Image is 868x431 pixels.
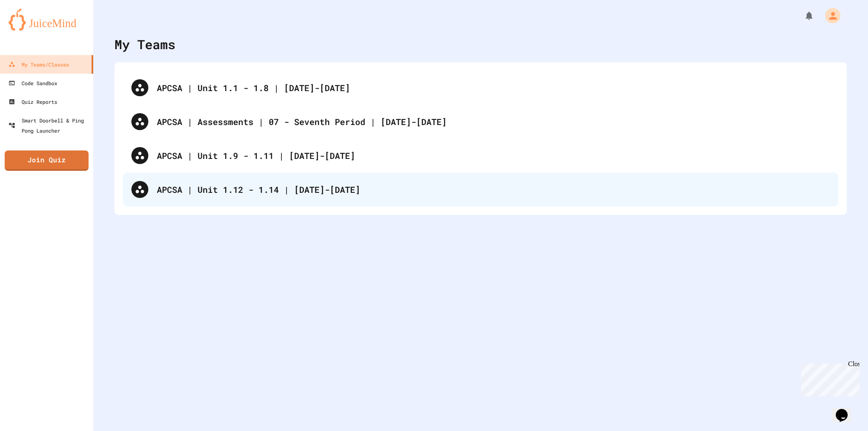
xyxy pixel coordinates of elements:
[123,172,838,206] div: APCSA | Unit 1.12 - 1.14 | [DATE]-[DATE]
[8,78,57,88] div: Code Sandbox
[123,105,838,139] div: APCSA | Assessments | 07 - Seventh Period | [DATE]-[DATE]
[157,81,830,94] div: APCSA | Unit 1.1 - 1.8 | [DATE]-[DATE]
[3,3,58,54] div: Chat with us now!Close
[8,59,69,70] div: My Teams/Classes
[157,115,830,128] div: APCSA | Assessments | 07 - Seventh Period | [DATE]-[DATE]
[114,35,175,54] div: My Teams
[123,139,838,172] div: APCSA | Unit 1.9 - 1.11 | [DATE]-[DATE]
[8,8,85,31] img: logo-orange.svg
[157,149,830,162] div: APCSA | Unit 1.9 - 1.11 | [DATE]-[DATE]
[8,115,90,136] div: Smart Doorbell & Ping Pong Launcher
[8,97,57,107] div: Quiz Reports
[832,397,860,423] iframe: chat widget
[5,150,89,171] a: Join Quiz
[798,360,860,396] iframe: chat widget
[788,8,816,23] div: My Notifications
[816,6,843,25] div: My Account
[123,71,838,105] div: APCSA | Unit 1.1 - 1.8 | [DATE]-[DATE]
[157,183,830,196] div: APCSA | Unit 1.12 - 1.14 | [DATE]-[DATE]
